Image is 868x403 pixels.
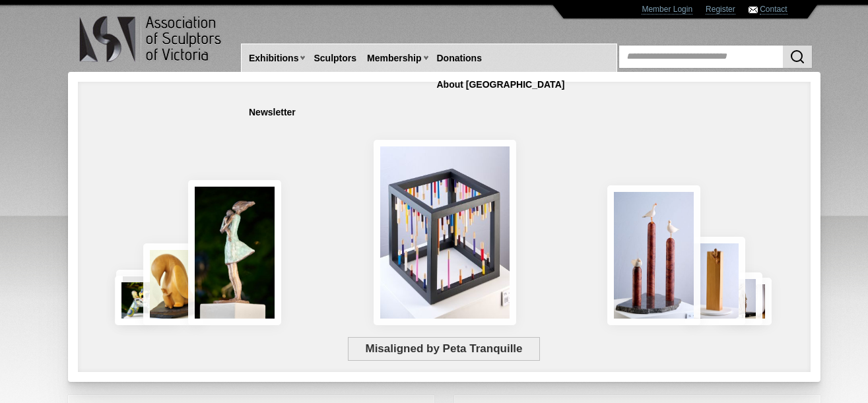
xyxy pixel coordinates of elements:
[374,140,516,325] img: Misaligned
[362,46,426,71] a: Membership
[749,7,758,13] img: Contact ASV
[685,237,745,325] img: Little Frog. Big Climb
[348,337,540,361] span: Misaligned by Peta Tranquille
[244,46,304,71] a: Exhibitions
[706,5,735,15] a: Register
[642,5,692,15] a: Member Login
[308,46,362,71] a: Sculptors
[244,100,301,125] a: Newsletter
[432,73,570,97] a: About [GEOGRAPHIC_DATA]
[79,13,224,65] img: logo.png
[432,46,487,71] a: Donations
[607,185,700,325] img: Rising Tides
[760,5,787,15] a: Contact
[188,180,282,325] img: Connection
[789,49,805,65] img: Search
